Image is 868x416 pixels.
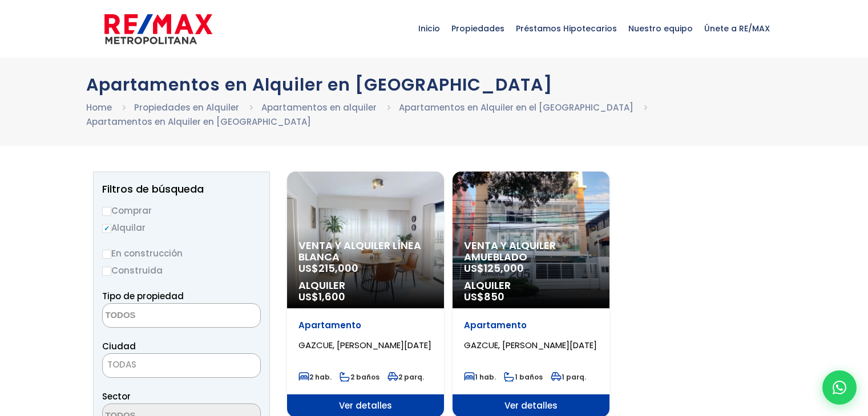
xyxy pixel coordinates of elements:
input: Construida [102,267,111,276]
span: Nuestro equipo [623,11,699,46]
span: TODAS [102,353,261,378]
h1: Apartamentos en Alquiler en [GEOGRAPHIC_DATA] [86,75,782,95]
span: TODAS [103,357,260,373]
span: 1 hab. [464,372,496,382]
span: Ciudad [102,340,136,352]
p: Apartamento [464,320,598,331]
span: TODAS [107,358,136,370]
span: 215,000 [318,261,358,275]
a: Propiedades en Alquiler [134,101,239,113]
span: GAZCUE, [PERSON_NAME][DATE] [298,339,431,351]
img: remax-metropolitana-logo [104,12,212,46]
span: US$ [464,261,524,275]
span: 850 [484,289,504,304]
span: 2 baños [340,372,380,382]
span: US$ [464,289,504,304]
span: Sector [102,390,131,402]
span: 2 hab. [298,372,332,382]
span: Alquiler [464,280,598,291]
li: Apartamentos en Alquiler en [GEOGRAPHIC_DATA] [86,115,311,129]
span: Inicio [413,11,446,46]
a: Apartamentos en alquiler [261,101,377,113]
input: En construcción [102,250,111,259]
label: En construcción [102,246,261,260]
a: Home [86,101,112,113]
span: 125,000 [484,261,524,275]
a: Apartamentos en Alquiler en el [GEOGRAPHIC_DATA] [399,101,633,113]
label: Comprar [102,203,261,218]
h2: Filtros de búsqueda [102,183,261,195]
textarea: Search [103,304,213,328]
input: Comprar [102,207,111,216]
input: Alquilar [102,224,111,233]
span: 2 parq. [387,372,424,382]
p: Apartamento [298,320,433,331]
span: 1,600 [318,289,345,304]
span: US$ [298,261,358,275]
span: Alquiler [298,280,433,291]
span: Únete a RE/MAX [699,11,776,46]
span: 1 parq. [551,372,586,382]
span: GAZCUE, [PERSON_NAME][DATE] [464,339,597,351]
label: Alquilar [102,221,261,235]
span: Venta y alquiler amueblado [464,240,598,263]
span: Préstamos Hipotecarios [510,11,623,46]
span: 1 baños [504,372,543,382]
span: US$ [298,289,345,304]
span: Tipo de propiedad [102,290,184,302]
span: Propiedades [446,11,510,46]
label: Construida [102,263,261,278]
span: Venta y alquiler línea blanca [298,240,433,263]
